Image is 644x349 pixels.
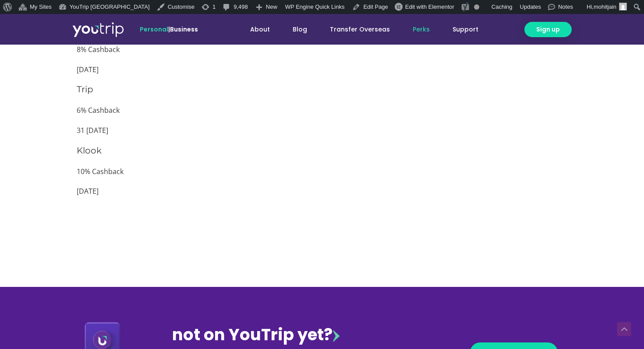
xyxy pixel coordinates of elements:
span: Sign up [536,25,560,34]
span: Edit with Elementor [405,3,454,10]
p: [DATE] [77,185,567,198]
a: About [239,21,281,38]
p: 31 [DATE] [77,124,567,137]
span: Personal [140,25,168,34]
h3: Klook [77,144,567,157]
a: Blog [281,21,318,38]
p: 10% Cashback [77,165,567,178]
a: Sign up [524,22,572,37]
a: Business [170,25,198,34]
a: Perks [401,21,441,38]
span: | [140,25,198,34]
span: mohitjain [594,3,616,10]
p: [DATE] [77,63,567,77]
div: not on YouTrip yet? [172,323,340,347]
h3: Trip [77,83,567,95]
nav: Menu [222,21,490,38]
a: Support [441,21,490,38]
p: 6% Cashback [77,104,567,117]
a: Transfer Overseas [318,21,401,38]
p: 8% Cashback [77,43,567,56]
